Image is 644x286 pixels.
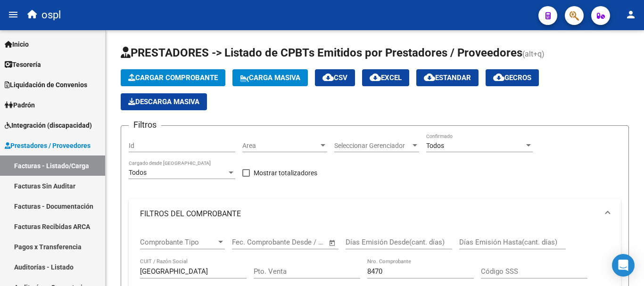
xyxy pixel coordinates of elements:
span: Carga Masiva [240,74,300,82]
button: Estandar [416,69,479,86]
span: Prestadores / Proveedores [5,140,91,151]
span: Todos [129,169,147,176]
span: Todos [426,142,444,149]
span: Liquidación de Convenios [5,80,87,90]
span: Inicio [5,39,29,49]
mat-icon: menu [8,9,19,20]
span: Padrón [5,100,35,110]
mat-expansion-panel-header: FILTROS DEL COMPROBANTE [129,199,621,229]
mat-icon: cloud_download [322,72,334,83]
button: Cargar Comprobante [121,69,225,86]
mat-icon: cloud_download [493,72,504,83]
mat-icon: person [625,9,636,20]
app-download-masive: Descarga masiva de comprobantes (adjuntos) [121,93,207,110]
mat-panel-title: FILTROS DEL COMPROBANTE [140,209,598,219]
span: PRESTADORES -> Listado de CPBTs Emitidos por Prestadores / Proveedores [121,46,522,59]
h3: Filtros [129,118,161,131]
span: Seleccionar Gerenciador [334,142,411,150]
span: (alt+q) [522,49,545,58]
button: CSV [315,69,355,86]
button: Open calendar [327,237,338,248]
span: EXCEL [370,74,402,82]
span: CSV [322,74,347,82]
span: Comprobante Tipo [140,238,216,246]
span: Area [242,142,319,150]
button: EXCEL [362,69,409,86]
button: Carga Masiva [232,69,308,86]
span: ospl [41,5,61,25]
span: Mostrar totalizadores [254,167,317,179]
span: Tesorería [5,59,41,70]
mat-icon: cloud_download [370,72,381,83]
input: Fecha fin [279,238,324,246]
span: Integración (discapacidad) [5,120,92,131]
span: Cargar Comprobante [128,74,218,82]
mat-icon: cloud_download [424,72,435,83]
span: Descarga Masiva [128,98,199,106]
input: Fecha inicio [232,238,270,246]
span: Gecros [493,74,531,82]
span: Estandar [424,74,471,82]
button: Gecros [486,69,539,86]
button: Descarga Masiva [121,93,207,110]
div: Open Intercom Messenger [612,254,635,277]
